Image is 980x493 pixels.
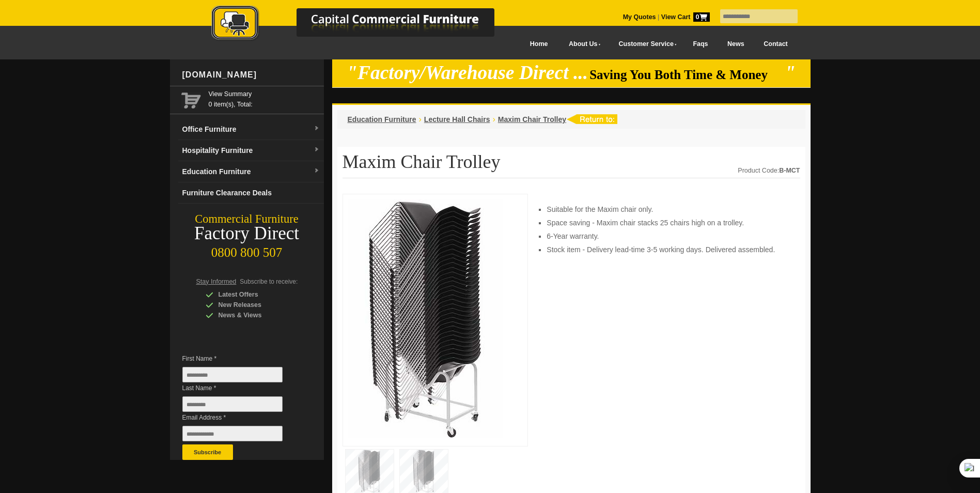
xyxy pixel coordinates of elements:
[178,59,324,90] div: [DOMAIN_NAME]
[206,310,304,320] div: News & Views
[182,396,283,412] input: Last Name *
[779,167,800,174] strong: B-MCT
[178,119,324,140] a: Office Furnituredropdown
[178,161,324,182] a: Education Furnituredropdown
[547,231,789,241] li: 6-Year warranty.
[183,5,545,46] a: Capital Commercial Furniture Logo
[718,33,754,56] a: News
[659,13,709,21] a: View Cart0
[182,367,283,382] input: First Name *
[547,218,789,228] li: Space saving - Maxim chair stacks 25 chairs high on a trolley.
[607,33,683,56] a: Customer Service
[498,115,566,124] a: Maxim Chair Trolley
[785,62,796,83] em: "
[343,152,800,178] h1: Maxim Chair Trolley
[738,165,800,176] div: Product Code:
[314,168,320,174] img: dropdown
[424,115,490,124] a: Lecture Hall Chairs
[589,68,783,82] span: Saving You Both Time & Money
[693,12,710,22] span: 0
[182,412,298,423] span: Email Address *
[206,289,304,300] div: Latest Offers
[170,240,324,260] div: 0800 800 507
[182,383,298,393] span: Last Name *
[347,62,588,83] em: "Factory/Warehouse Direct ...
[623,13,656,21] a: My Quotes
[206,300,304,310] div: New Releases
[547,204,789,214] li: Suitable for the Maxim chair only.
[170,212,324,226] div: Commercial Furniture
[183,5,545,43] img: Capital Commercial Furniture Logo
[240,278,298,285] span: Subscribe to receive:
[547,244,789,255] li: Stock item - Delivery lead-time 3-5 working days. Delivered assembled.
[661,13,710,21] strong: View Cart
[419,114,422,125] li: ›
[182,444,233,460] button: Subscribe
[557,33,607,56] a: About Us
[314,147,320,153] img: dropdown
[348,199,503,438] img: Maxim Chair Trolley, powder-coated steel, for moving chairs, for events
[492,114,495,125] li: ›
[178,182,324,204] a: Furniture Clearance Deals
[683,33,718,56] a: Faqs
[182,426,283,441] input: Email Address *
[209,89,320,108] span: 0 item(s), Total:
[314,126,320,132] img: dropdown
[754,33,797,56] a: Contact
[209,89,320,99] a: View Summary
[182,353,298,364] span: First Name *
[566,114,617,124] img: return to
[170,226,324,241] div: Factory Direct
[178,140,324,161] a: Hospitality Furnituredropdown
[348,115,416,124] a: Education Furniture
[196,278,237,285] span: Stay Informed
